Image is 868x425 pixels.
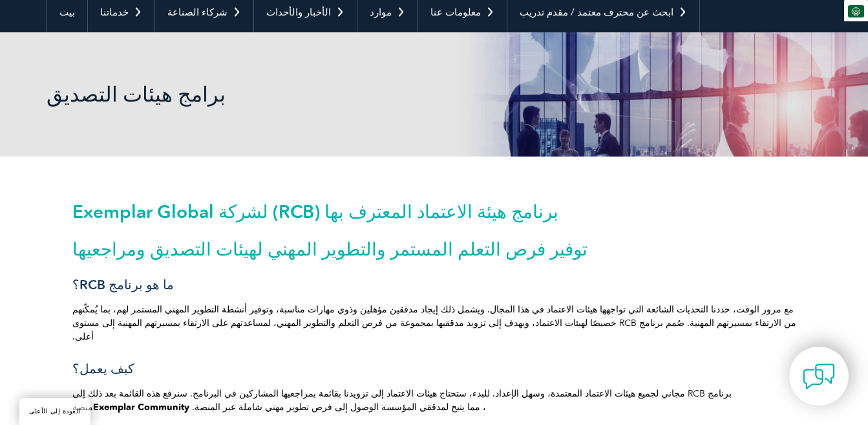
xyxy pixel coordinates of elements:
font: برنامج RCB مجاني لجميع هيئات الاعتماد المعتمدة، وسهل الإعداد. للبدء، ستحتاج هيئات الاعتماد إلى تز... [72,388,732,413]
img: ar [848,5,864,17]
font: موارد [370,6,392,18]
img: contact-chat.png [803,360,835,393]
font: ، مما يتيح لمدققي المؤسسة الوصول إلى فرص تطوير مهني شاملة عبر المنصة. [192,402,486,413]
font: برامج هيئات التصديق [47,82,226,107]
font: شركاء الصناعة [167,6,228,18]
font: خدماتنا [100,6,129,18]
font: ابحث عن محترف معتمد / مقدم تدريب [520,6,673,18]
font: كيف يعمل؟ [72,361,134,376]
font: بيت [59,6,75,18]
font: توفير فرص التعلم المستمر والتطوير المهني لهيئات التصديق ومراجعيها [72,238,587,260]
a: Exemplar Community [93,402,189,413]
font: برنامج هيئة الاعتماد المعترف بها (RCB) لشركة Exemplar Global [72,201,558,223]
font: العودة إلى الأعلى [29,408,81,415]
font: معلومات عنا [430,6,481,18]
font: ما هو برنامج RCB؟ [72,277,174,292]
font: مع مرور الوقت، حددنا التحديات الشائعة التي تواجهها هيئات الاعتماد في هذا المجال. ويشمل ذلك إيجاد ... [72,304,796,342]
a: العودة إلى الأعلى [19,398,90,425]
font: الأخبار والأحداث [266,6,331,18]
